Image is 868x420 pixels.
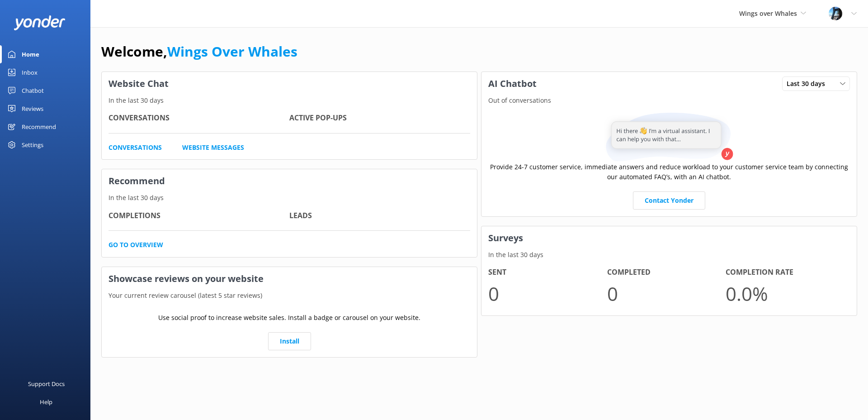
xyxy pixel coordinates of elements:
img: 145-1635463833.jpg [829,7,842,20]
div: Help [40,393,52,411]
h3: Website Chat [102,72,477,95]
a: Wings Over Whales [167,42,297,61]
a: Contact Yonder [633,191,705,210]
div: Reviews [22,100,43,118]
img: assistant... [604,113,735,162]
h4: Sent [488,267,607,278]
p: Your current review carousel (latest 5 star reviews) [102,291,477,301]
p: In the last 30 days [481,250,857,260]
p: In the last 30 days [102,95,477,105]
p: Out of conversations [481,95,857,105]
h3: Recommend [102,169,477,193]
img: yonder-white-logo.png [14,15,66,30]
a: Install [268,332,311,350]
a: Conversations [108,143,162,153]
h4: Leads [289,210,470,222]
h4: Completions [108,210,289,222]
a: Go to overview [108,240,163,250]
h4: Conversations [108,112,289,124]
h1: Welcome, [101,41,297,62]
div: Inbox [22,63,38,81]
div: Home [22,45,39,63]
h3: Surveys [481,226,857,250]
p: 0 [607,278,726,309]
p: In the last 30 days [102,193,477,203]
h4: Active Pop-ups [289,112,470,124]
p: 0.0 % [726,278,844,309]
div: Recommend [22,118,56,136]
div: Chatbot [22,81,44,100]
div: Settings [22,136,43,154]
span: Last 30 days [787,79,830,89]
h4: Completion Rate [726,267,844,278]
h3: AI Chatbot [481,72,543,95]
p: 0 [488,278,607,309]
a: Website Messages [182,143,244,153]
span: Wings over Whales [739,9,797,18]
p: Provide 24-7 customer service, immediate answers and reduce workload to your customer service tea... [488,162,850,182]
div: Support Docs [28,375,65,393]
p: Use social proof to increase website sales. Install a badge or carousel on your website. [158,313,420,323]
h3: Showcase reviews on your website [102,267,477,291]
h4: Completed [607,267,726,278]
